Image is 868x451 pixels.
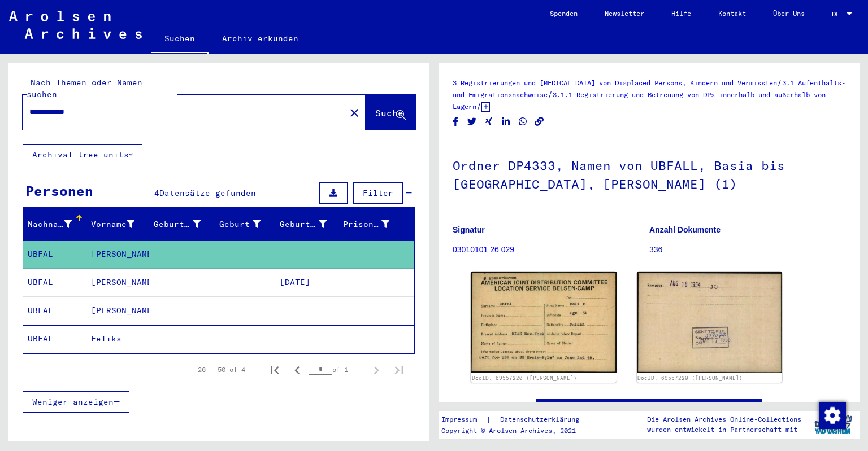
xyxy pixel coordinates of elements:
div: Nachname [28,215,86,233]
mat-header-cell: Geburtsdatum [275,208,338,240]
img: 002.jpg [637,272,783,373]
mat-cell: [PERSON_NAME] [86,240,150,268]
a: Archiv erkunden [209,25,312,52]
img: Zustimmung ändern [819,402,846,429]
mat-cell: UBFAL [23,240,86,268]
button: Share on LinkedIn [500,115,512,129]
button: Share on Twitter [466,115,478,129]
button: Suche [366,95,415,130]
p: Die Arolsen Archives Online-Collections [647,414,801,424]
a: Impressum [441,414,486,426]
a: Datenschutzerklärung [491,414,593,426]
div: of 1 [309,364,365,375]
div: Personen [25,181,93,201]
div: 26 – 50 of 4 [198,365,245,375]
span: Weniger anzeigen [32,397,114,407]
span: / [476,101,481,111]
span: / [777,77,782,87]
mat-cell: UBFAL [23,269,86,296]
button: Filter [353,182,403,204]
span: Suche [375,107,403,119]
img: 001.jpg [471,272,617,373]
div: Prisoner # [343,218,390,230]
div: Geburt‏ [217,218,261,230]
mat-header-cell: Nachname [23,208,86,240]
div: Nachname [28,218,72,230]
mat-cell: Feliks [86,325,150,353]
button: Copy link [533,115,545,129]
a: DocID: 69557220 ([PERSON_NAME]) [637,375,743,381]
button: Share on Xing [483,115,495,129]
p: 336 [649,244,845,256]
button: Weniger anzeigen [23,391,129,413]
div: Geburtsname [154,218,201,230]
span: Filter [363,188,393,198]
span: Datensätze gefunden [159,188,256,198]
img: yv_logo.png [812,410,854,439]
a: 3.1.1 Registrierung und Betreuung von DPs innerhalb und außerhalb von Lagern [453,90,826,111]
p: Copyright © Arolsen Archives, 2021 [441,426,593,436]
span: DE [832,10,844,18]
button: Next page [365,358,388,381]
div: | [441,414,593,426]
mat-header-cell: Vorname [86,208,150,240]
button: Archival tree units [23,144,142,165]
div: Geburtsname [154,215,215,233]
span: 4 [154,188,159,198]
div: Geburtsdatum [280,218,327,230]
button: Clear [343,101,366,124]
mat-cell: [PERSON_NAME] [86,297,150,325]
mat-icon: close [348,106,361,120]
button: Previous page [286,358,309,381]
button: Last page [388,358,410,381]
mat-cell: [PERSON_NAME] [86,269,150,296]
div: Geburtsdatum [280,215,341,233]
b: Anzahl Dokumente [649,225,721,234]
mat-header-cell: Prisoner # [338,208,415,240]
mat-cell: UBFAL [23,297,86,325]
span: / [548,89,553,99]
a: DocID: 69557220 ([PERSON_NAME]) [472,375,577,381]
div: Geburt‏ [217,215,275,233]
a: Suchen [151,25,209,54]
img: Arolsen_neg.svg [9,11,142,39]
p: wurden entwickelt in Partnerschaft mit [647,424,801,435]
button: First page [263,358,286,381]
a: 03010101 26 029 [453,245,514,254]
mat-header-cell: Geburt‏ [212,208,276,240]
h1: Ordner DP4333, Namen von UBFALL, Basia bis [GEOGRAPHIC_DATA], [PERSON_NAME] (1) [453,139,845,208]
div: Vorname [91,218,135,230]
mat-cell: [DATE] [275,269,338,296]
b: Signatur [453,225,485,234]
mat-header-cell: Geburtsname [149,208,212,240]
div: Prisoner # [343,215,404,233]
div: Vorname [91,215,149,233]
mat-label: Nach Themen oder Namen suchen [27,77,142,99]
button: Share on WhatsApp [517,115,529,129]
mat-cell: UBFAL [23,325,86,353]
a: 3 Registrierungen und [MEDICAL_DATA] von Displaced Persons, Kindern und Vermissten [453,78,777,87]
button: Share on Facebook [450,115,462,129]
